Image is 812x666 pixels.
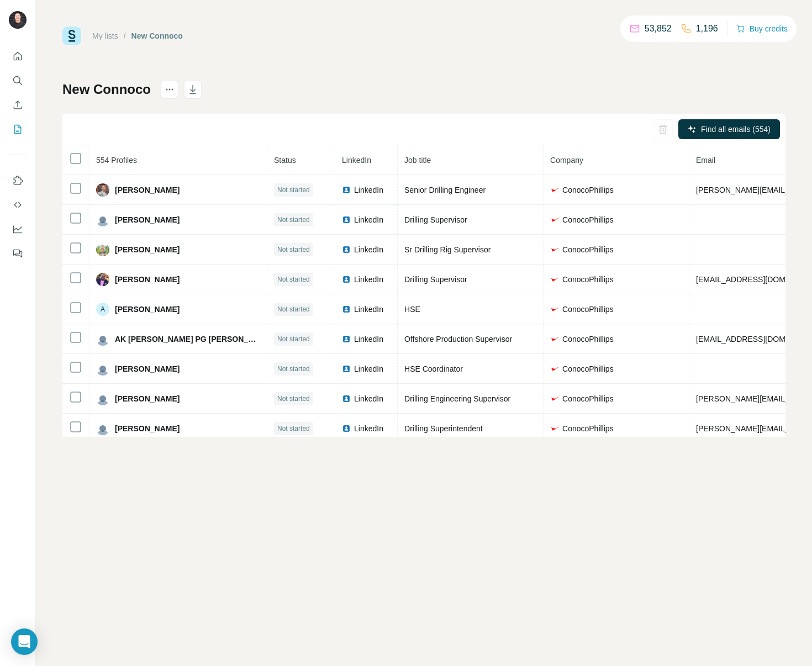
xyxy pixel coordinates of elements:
[96,273,109,286] img: Avatar
[96,422,109,435] img: Avatar
[696,22,718,35] p: 1,196
[96,303,109,316] div: A
[404,364,463,373] span: HSE Coordinator
[354,214,383,225] span: LinkedIn
[354,423,383,434] span: LinkedIn
[404,394,510,403] span: Drilling Engineering Supervisor
[736,21,788,36] button: Buy credits
[342,156,371,165] span: LinkedIn
[342,215,351,224] img: LinkedIn logo
[342,394,351,403] img: LinkedIn logo
[274,156,296,165] span: Status
[277,424,310,434] span: Not started
[131,30,183,41] div: New Connoco
[701,124,771,135] span: Find all emails (554)
[124,30,126,41] li: /
[562,334,614,345] span: ConocoPhillips
[550,305,559,314] img: company-logo
[550,424,559,433] img: company-logo
[404,275,467,284] span: Drilling Supervisor
[562,274,614,285] span: ConocoPhillips
[342,245,351,254] img: LinkedIn logo
[277,274,310,284] span: Not started
[354,363,383,374] span: LinkedIn
[404,335,512,343] span: Offshore Production Supervisor
[550,364,559,373] img: company-logo
[342,275,351,284] img: LinkedIn logo
[404,215,467,224] span: Drilling Supervisor
[115,363,180,374] span: [PERSON_NAME]
[9,244,27,263] button: Feedback
[696,156,715,165] span: Email
[9,219,27,239] button: Dashboard
[62,81,151,98] h1: New Connoco
[562,214,614,225] span: ConocoPhillips
[96,362,109,376] img: Avatar
[62,27,81,45] img: Surfe Logo
[404,156,431,165] span: Job title
[342,186,351,194] img: LinkedIn logo
[562,304,614,315] span: ConocoPhillips
[342,335,351,343] img: LinkedIn logo
[96,392,109,405] img: Avatar
[645,22,672,35] p: 53,852
[354,274,383,285] span: LinkedIn
[96,183,109,197] img: Avatar
[115,304,180,315] span: [PERSON_NAME]
[115,334,260,345] span: AK [PERSON_NAME] PG [PERSON_NAME]
[562,363,614,374] span: ConocoPhillips
[354,184,383,195] span: LinkedIn
[9,195,27,215] button: Use Surfe API
[96,243,109,256] img: Avatar
[404,245,491,254] span: Sr Drilling Rig Supervisor
[277,185,310,195] span: Not started
[277,304,310,314] span: Not started
[404,305,420,314] span: HSE
[354,334,383,345] span: LinkedIn
[9,11,27,29] img: Avatar
[9,95,27,115] button: Enrich CSV
[277,334,310,344] span: Not started
[404,186,486,194] span: Senior Drilling Engineer
[550,275,559,284] img: company-logo
[678,119,780,139] button: Find all emails (554)
[354,244,383,255] span: LinkedIn
[562,423,614,434] span: ConocoPhillips
[550,394,559,403] img: company-logo
[562,244,614,255] span: ConocoPhillips
[354,393,383,404] span: LinkedIn
[11,628,38,655] div: Open Intercom Messenger
[342,364,351,373] img: LinkedIn logo
[9,71,27,91] button: Search
[115,184,180,195] span: [PERSON_NAME]
[115,274,180,285] span: [PERSON_NAME]
[9,119,27,139] button: My lists
[342,424,351,433] img: LinkedIn logo
[550,245,559,254] img: company-logo
[96,213,109,226] img: Avatar
[115,393,180,404] span: [PERSON_NAME]
[550,335,559,343] img: company-logo
[277,215,310,225] span: Not started
[161,81,178,98] button: actions
[342,305,351,314] img: LinkedIn logo
[562,393,614,404] span: ConocoPhillips
[92,31,118,40] a: My lists
[9,46,27,66] button: Quick start
[277,364,310,374] span: Not started
[550,186,559,194] img: company-logo
[115,423,180,434] span: [PERSON_NAME]
[354,304,383,315] span: LinkedIn
[115,244,180,255] span: [PERSON_NAME]
[562,184,614,195] span: ConocoPhillips
[550,156,583,165] span: Company
[9,171,27,191] button: Use Surfe on LinkedIn
[550,215,559,224] img: company-logo
[277,394,310,404] span: Not started
[96,332,109,346] img: Avatar
[96,156,137,165] span: 554 Profiles
[115,214,180,225] span: [PERSON_NAME]
[404,424,483,433] span: Drilling Superintendent
[277,245,310,255] span: Not started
